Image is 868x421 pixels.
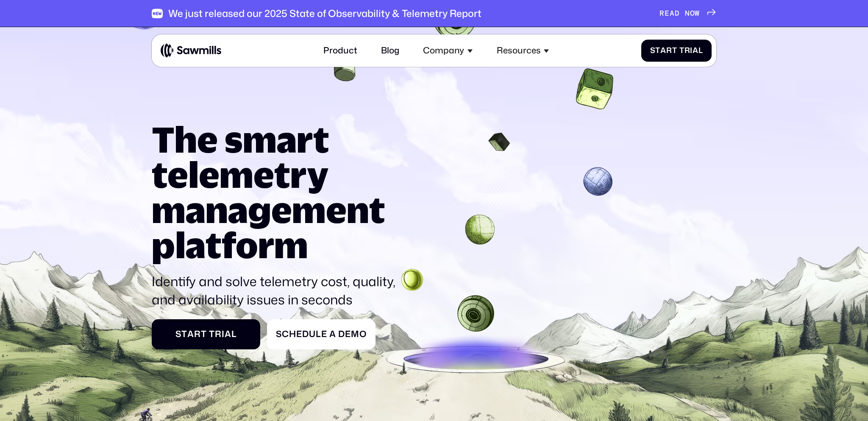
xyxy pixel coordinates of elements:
[276,329,282,340] span: S
[423,45,464,56] div: Company
[209,329,215,340] span: T
[375,39,406,62] a: Blog
[152,272,403,309] p: Identify and solve telemetry cost, quality, and availability issues in seconds
[317,39,364,62] a: Product
[650,46,656,56] span: S
[316,329,321,340] span: l
[282,329,289,340] span: c
[152,122,403,262] h1: The smart telemetry management platform
[690,9,695,18] span: O
[194,329,201,340] span: r
[296,329,302,340] span: e
[289,329,296,340] span: h
[690,46,693,56] span: i
[168,8,481,20] div: We just released our 2025 State of Observability & Telemetry Report
[201,329,207,340] span: t
[679,46,684,56] span: T
[684,46,690,56] span: r
[670,9,675,18] span: A
[321,329,327,340] span: e
[659,9,665,18] span: R
[666,46,672,56] span: r
[187,329,194,340] span: a
[497,45,541,56] div: Resources
[152,319,260,349] a: StartTrial
[417,39,479,62] div: Company
[345,329,351,340] span: e
[359,329,367,340] span: o
[338,329,345,340] span: D
[181,329,187,340] span: t
[175,329,181,340] span: S
[351,329,359,340] span: m
[698,46,703,56] span: l
[693,46,698,56] span: a
[655,46,660,56] span: t
[695,9,700,18] span: W
[329,329,336,340] span: a
[660,46,666,56] span: a
[309,329,316,340] span: u
[490,39,556,62] div: Resources
[641,39,712,61] a: StartTrial
[267,319,376,349] a: ScheduleaDemo
[302,329,309,340] span: d
[231,329,237,340] span: l
[215,329,222,340] span: r
[222,329,225,340] span: i
[659,9,716,18] a: READNOW
[685,9,690,18] span: N
[675,9,680,18] span: D
[665,9,670,18] span: E
[672,46,677,56] span: t
[225,329,231,340] span: a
